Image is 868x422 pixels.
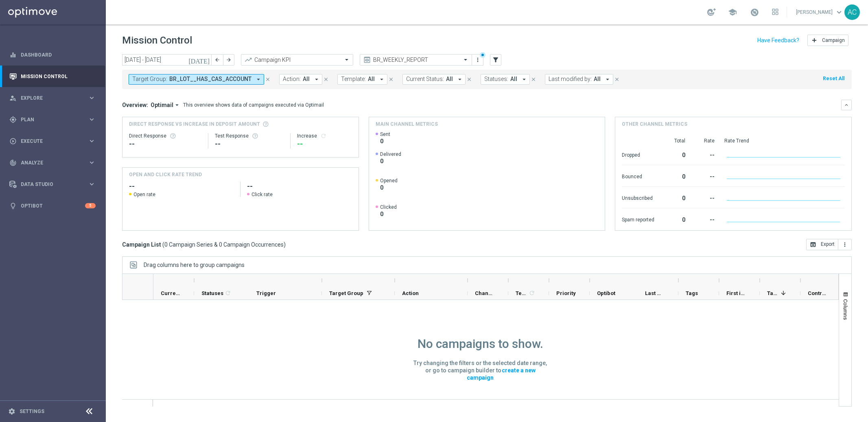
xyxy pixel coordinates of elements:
[241,54,353,66] ng-select: Campaign KPI
[88,180,96,188] i: keyboard_arrow_right
[622,120,687,128] h4: Other channel metrics
[664,148,685,161] div: 0
[549,76,592,83] span: Last modified by:
[169,76,251,83] span: BR_LOT__HAS_CAS_ACCOUNT
[9,73,96,80] div: Mission Control
[841,100,852,110] button: keyboard_arrow_down
[480,52,485,58] div: There are unsaved changes
[456,76,464,83] i: arrow_drop_down
[757,37,799,43] input: Have Feedback?
[223,54,234,66] button: arrow_forward
[9,138,96,144] button: play_circle_outline Execute keyboard_arrow_right
[183,101,324,109] div: This overview shows data of campaigns executed via Optimail
[129,181,234,191] h2: --
[811,37,818,44] i: add
[188,56,210,63] i: [DATE]
[303,76,310,83] span: All
[226,57,232,63] i: arrow_forward
[380,138,390,145] span: 0
[380,157,401,165] span: 0
[842,241,848,248] i: more_vert
[9,66,96,87] div: Mission Control
[279,74,322,85] button: Action: All arrow_drop_down
[516,290,527,296] span: Templates
[21,182,88,187] span: Data Studio
[129,133,201,139] div: Direct Response
[835,8,844,17] span: keyboard_arrow_down
[806,239,838,250] button: open_in_browser Export
[467,366,536,382] a: create a new campaign
[418,337,543,351] h1: No campaigns to show.
[380,177,398,184] span: Opened
[9,51,17,59] i: equalizer
[88,94,96,102] i: keyboard_arrow_right
[446,76,453,83] span: All
[795,6,844,18] a: [PERSON_NAME]keyboard_arrow_down
[255,76,262,83] i: arrow_drop_down
[406,76,444,83] span: Current Status:
[320,133,327,139] i: refresh
[481,74,530,85] button: Statuses: All arrow_drop_down
[360,54,472,66] ng-select: BR_WEEKLY_REPORT
[466,77,472,82] i: close
[822,74,845,83] button: Reset All
[341,76,366,83] span: Template:
[151,101,173,109] span: Optimail
[695,169,715,182] div: --
[187,54,212,66] button: [DATE]
[545,74,613,85] button: Last modified by: All arrow_drop_down
[645,290,665,296] span: Last Modified By
[380,210,397,218] span: 0
[695,212,715,225] div: --
[122,54,212,66] input: Select date range
[251,191,273,198] span: Click rate
[21,44,96,66] a: Dashboard
[9,94,88,102] div: Explore
[20,409,44,414] a: Settings
[9,95,96,101] button: person_search Explore keyboard_arrow_right
[162,241,164,248] span: (
[21,160,88,165] span: Analyze
[363,56,371,64] i: preview
[530,75,537,84] button: close
[380,204,397,210] span: Clicked
[265,77,271,82] i: close
[313,76,320,83] i: arrow_drop_down
[297,133,352,139] div: Increase
[806,241,852,247] multiple-options-button: Export to CSV
[844,4,860,20] div: AC
[388,77,394,82] i: close
[492,56,499,63] i: filter_alt
[88,137,96,145] i: keyboard_arrow_right
[402,290,419,296] span: Action
[510,76,517,83] span: All
[767,290,778,296] span: Targeted Customers
[380,151,401,157] span: Delivered
[844,102,849,108] i: keyboard_arrow_down
[529,290,535,296] i: refresh
[212,54,223,66] button: arrow_back
[21,96,88,101] span: Explore
[822,37,845,43] span: Campaign
[215,139,284,149] div: --
[604,76,611,83] i: arrow_drop_down
[9,52,96,58] button: equalizer Dashboard
[378,76,385,83] i: arrow_drop_down
[297,139,352,149] div: --
[256,290,276,296] span: Trigger
[622,148,654,161] div: Dropped
[129,120,260,128] span: Direct Response VS Increase In Deposit Amount
[531,77,536,82] i: close
[322,75,330,84] button: close
[597,290,615,296] span: Optibot
[85,203,96,208] div: 5
[726,290,746,296] span: First in Range
[686,290,698,296] span: Tags
[284,241,286,248] span: )
[129,139,201,149] div: --
[490,54,501,66] button: filter_alt
[129,74,264,85] button: Target Group: BR_LOT__HAS_CAS_ACCOUNT arrow_drop_down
